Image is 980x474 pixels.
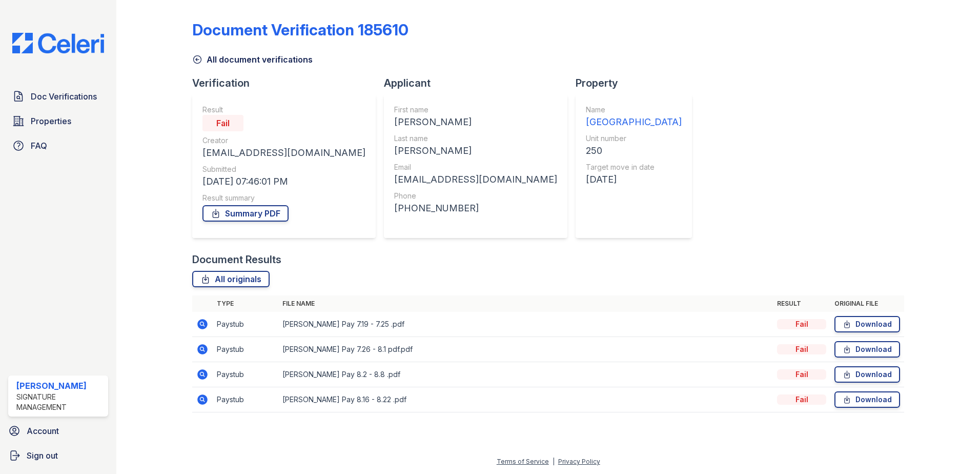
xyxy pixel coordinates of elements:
[278,295,773,312] th: File name
[202,146,365,160] div: [EMAIL_ADDRESS][DOMAIN_NAME]
[394,133,557,144] div: Last name
[213,337,278,362] td: Paystub
[213,312,278,337] td: Paystub
[202,105,365,115] div: Result
[576,76,700,90] div: Property
[834,316,900,332] a: Download
[213,295,278,312] th: Type
[8,135,108,156] a: FAQ
[213,362,278,387] td: Paystub
[31,140,47,152] span: FAQ
[834,366,900,383] a: Download
[202,193,365,203] div: Result summary
[586,105,682,115] div: Name
[394,115,557,129] div: [PERSON_NAME]
[278,337,773,362] td: [PERSON_NAME] Pay 7.26 - 8.1 pdf.pdf
[384,76,576,90] div: Applicant
[202,164,365,174] div: Submitted
[27,449,58,462] span: Sign out
[558,458,600,465] a: Privacy Policy
[834,391,900,408] a: Download
[8,86,108,107] a: Doc Verifications
[202,135,365,146] div: Creator
[192,21,409,39] div: Document Verification 185610
[202,115,243,131] div: Fail
[586,105,682,129] a: Name [GEOGRAPHIC_DATA]
[202,174,365,189] div: [DATE] 07:46:01 PM
[777,319,826,329] div: Fail
[27,425,59,437] span: Account
[394,144,557,158] div: [PERSON_NAME]
[31,115,71,127] span: Properties
[202,205,289,222] a: Summary PDF
[278,362,773,387] td: [PERSON_NAME] Pay 8.2 - 8.8 .pdf
[586,172,682,187] div: [DATE]
[16,392,104,412] div: Signature Management
[192,76,384,90] div: Verification
[4,33,112,53] img: CE_Logo_Blue-a8612792a0a2168367f1c8372b55b34899dd931a85d93a1a3d3e32e68fde9ad4.png
[394,201,557,215] div: [PHONE_NUMBER]
[777,394,826,405] div: Fail
[8,111,108,131] a: Properties
[830,295,904,312] th: Original file
[394,172,557,187] div: [EMAIL_ADDRESS][DOMAIN_NAME]
[192,271,270,287] a: All originals
[213,387,278,412] td: Paystub
[192,252,281,267] div: Document Results
[16,380,104,392] div: [PERSON_NAME]
[497,458,549,465] a: Terms of Service
[394,105,557,115] div: First name
[278,312,773,337] td: [PERSON_NAME] Pay 7.19 - 7.25 .pdf
[4,445,112,466] a: Sign out
[278,387,773,412] td: [PERSON_NAME] Pay 8.16 - 8.22 .pdf
[586,133,682,144] div: Unit number
[773,295,830,312] th: Result
[4,421,112,441] a: Account
[192,53,313,66] a: All document verifications
[834,341,900,358] a: Download
[586,115,682,129] div: [GEOGRAPHIC_DATA]
[394,191,557,201] div: Phone
[31,90,97,103] span: Doc Verifications
[553,458,555,465] div: |
[777,369,826,380] div: Fail
[586,144,682,158] div: 250
[777,344,826,354] div: Fail
[586,162,682,172] div: Target move in date
[394,162,557,172] div: Email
